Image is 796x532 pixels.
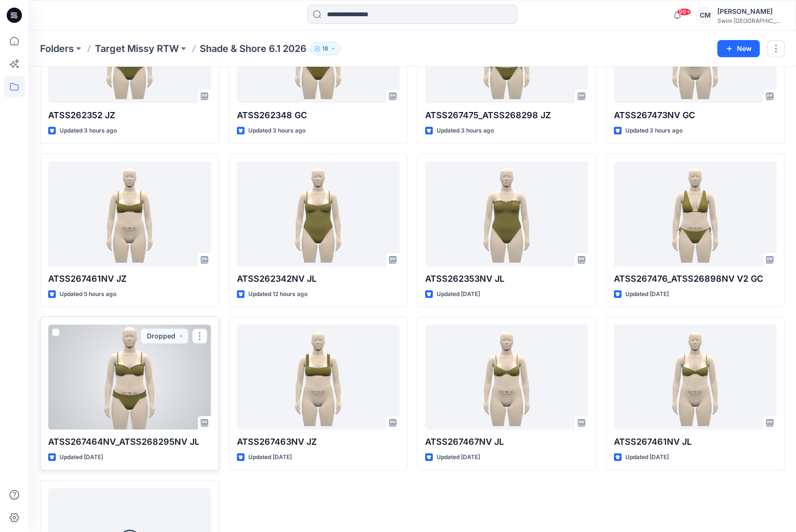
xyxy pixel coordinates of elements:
p: Updated 12 hours ago [248,289,307,299]
p: Updated 3 hours ago [60,126,117,136]
p: 18 [322,43,328,54]
button: 18 [310,42,340,55]
p: ATSS267464NV_ATSS268295NV JL [48,435,211,449]
p: Updated 3 hours ago [625,126,683,136]
span: 99+ [677,8,691,16]
p: Updated [DATE] [625,452,669,462]
a: ATSS267464NV_ATSS268295NV JL [48,325,211,430]
p: Updated [DATE] [60,452,103,462]
p: Updated 5 hours ago [60,289,116,299]
a: Folders [40,42,74,55]
p: ATSS267461NV JL [614,435,777,449]
p: ATSS262352 JZ [48,109,211,122]
a: Target Missy RTW [95,42,179,55]
div: [PERSON_NAME] [717,6,784,17]
div: Swim [GEOGRAPHIC_DATA] [717,17,784,24]
p: Updated [DATE] [437,289,480,299]
div: CM [696,7,714,24]
p: ATSS267476_ATSS26898NV V2 GC [614,272,777,286]
a: ATSS262353NV JL [425,162,588,266]
p: ATSS267473NV GC [614,109,777,122]
p: Updated [DATE] [248,452,292,462]
a: ATSS267463NV JZ [237,325,400,430]
p: Updated [DATE] [437,452,480,462]
p: Updated [DATE] [625,289,669,299]
button: New [717,40,760,57]
p: ATSS262342NV JL [237,272,400,286]
a: ATSS262342NV JL [237,162,400,266]
a: ATSS267461NV JZ [48,162,211,266]
p: Updated 3 hours ago [437,126,494,136]
p: Shade & Shore 6.1 2026 [200,42,306,55]
p: ATSS267467NV JL [425,435,588,449]
p: ATSS267463NV JZ [237,435,400,449]
a: ATSS267467NV JL [425,325,588,430]
a: ATSS267476_ATSS26898NV V2 GC [614,162,777,266]
p: Updated 3 hours ago [248,126,306,136]
p: ATSS262348 GC [237,109,400,122]
p: ATSS262353NV JL [425,272,588,286]
p: ATSS267461NV JZ [48,272,211,286]
p: ATSS267475_ATSS268298 JZ [425,109,588,122]
a: ATSS267461NV JL [614,325,777,430]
